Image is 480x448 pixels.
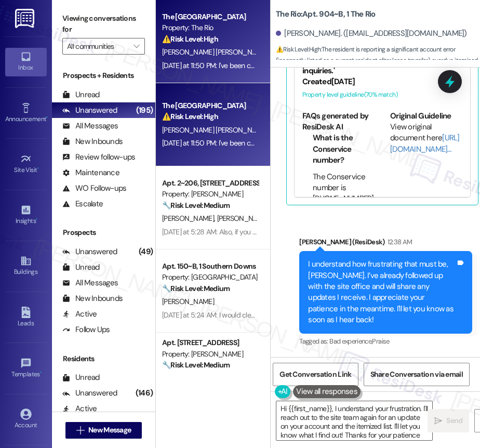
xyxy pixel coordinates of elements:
[15,9,36,28] img: ResiDesk Logo
[390,122,462,155] div: View original document here
[372,337,389,346] span: Praise
[134,42,139,50] i: 
[385,236,412,247] div: 12:38 AM
[62,293,123,304] div: New Inbounds
[62,136,123,147] div: New Inbounds
[434,417,442,425] i: 
[36,216,37,223] span: •
[62,183,126,194] div: WO Follow-ups
[62,121,118,131] div: All Messages
[40,369,42,376] span: •
[52,227,155,238] div: Prospects
[162,297,214,306] span: [PERSON_NAME]
[133,385,155,401] div: (146)
[162,349,258,360] div: Property: [PERSON_NAME]
[162,11,258,22] div: The [GEOGRAPHIC_DATA]
[62,199,103,209] div: Escalate
[76,426,84,434] i: 
[162,360,230,370] strong: 🔧 Risk Level: Medium
[162,34,218,44] strong: ⚠️ Risk Level: High
[217,214,272,223] span: [PERSON_NAME]
[52,353,155,364] div: Residents
[329,337,372,346] span: Bad experience ,
[162,272,258,283] div: Property: [GEOGRAPHIC_DATA]
[88,425,131,436] span: New Message
[364,363,470,386] button: Share Conversation via email
[276,45,321,54] strong: ⚠️ Risk Level: High
[5,48,47,76] a: Inbox
[136,244,155,260] div: (49)
[5,201,47,229] a: Insights •
[65,422,142,439] button: New Message
[446,415,462,426] span: Send
[162,22,258,33] div: Property: The Rio
[5,150,47,178] a: Site Visit •
[5,354,47,383] a: Templates •
[67,38,128,55] input: All communities
[62,278,118,288] div: All Messages
[162,374,271,383] span: [PERSON_NAME] [PERSON_NAME]
[370,369,463,380] span: Share Conversation via email
[162,125,268,135] span: [PERSON_NAME] [PERSON_NAME]
[62,10,145,38] label: Viewing conversations for
[302,111,368,132] b: FAQs generated by ResiDesk AI
[62,152,135,163] div: Review follow-ups
[62,403,97,414] div: Active
[62,324,110,335] div: Follow Ups
[62,105,117,116] div: Unanswered
[276,28,467,39] div: [PERSON_NAME]. ([EMAIL_ADDRESS][DOMAIN_NAME])
[5,405,47,433] a: Account
[162,189,258,200] div: Property: [PERSON_NAME]
[273,363,358,386] button: Get Conversation Link
[276,9,375,20] b: The Rio: Apt. 904~B, 1 The Rio
[5,304,47,332] a: Leads
[162,112,218,121] strong: ⚠️ Risk Level: High
[162,47,268,57] span: [PERSON_NAME] [PERSON_NAME]
[390,133,460,154] a: [URL][DOMAIN_NAME]…
[276,401,432,440] textarea: Hi {{first_name}}, I understand your frustration. I'll reach out to the site team again for an up...
[162,178,258,189] div: Apt. 2~206, [STREET_ADDRESS]
[62,246,117,257] div: Unanswered
[162,100,258,111] div: The [GEOGRAPHIC_DATA]
[162,201,230,210] strong: 🔧 Risk Level: Medium
[308,259,456,326] div: I understand how frustrating that must be, [PERSON_NAME]. I’ve already followed up with the site ...
[62,388,117,399] div: Unanswered
[62,372,100,383] div: Unread
[302,76,462,87] div: Created [DATE]
[162,310,476,320] div: [DATE] at 5:24 AM: I would clean the apartments before tenants move in. Ours was absolutely disgu...
[62,167,119,178] div: Maintenance
[62,89,100,100] div: Unread
[279,369,351,380] span: Get Conversation Link
[62,262,100,273] div: Unread
[313,172,374,205] li: The Conservice number is [PHONE_NUMBER].
[162,284,230,293] strong: 🔧 Risk Level: Medium
[52,70,155,81] div: Prospects + Residents
[134,102,155,118] div: (195)
[302,89,462,100] div: Property level guideline ( 70 % match)
[5,252,47,280] a: Buildings
[313,133,374,166] li: What is the Conservice number?
[276,44,480,122] span: : The resident is reporting a significant account error (incorrectly listed as a current resident...
[37,165,39,172] span: •
[162,261,258,272] div: Apt. 150~B, 1 Southern Downs
[428,409,469,432] button: Send
[299,236,472,251] div: [PERSON_NAME] (ResiDesk)
[62,309,97,320] div: Active
[299,334,472,349] div: Tagged as:
[390,111,451,121] b: Original Guideline
[162,337,258,348] div: Apt. [STREET_ADDRESS]
[46,114,48,121] span: •
[162,214,217,223] span: [PERSON_NAME]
